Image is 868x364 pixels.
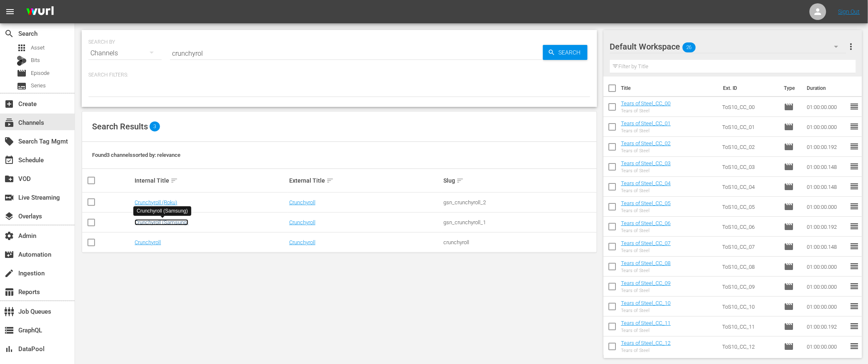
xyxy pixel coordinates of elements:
a: Tears of Steel_CC_04 [621,180,671,186]
div: Tears of Steel [621,228,671,233]
span: Asset [31,44,45,52]
span: Search Results [92,121,148,131]
span: reorder [850,241,860,251]
span: more_vert [846,42,856,52]
td: 01:00:00.000 [804,297,850,317]
span: reorder [850,341,860,351]
span: reorder [850,221,860,231]
span: Overlays [4,211,14,221]
div: Tears of Steel [621,188,671,193]
td: ToS10_CC_06 [719,217,781,237]
td: 01:00:00.000 [804,197,850,217]
span: Series [17,81,27,91]
img: ans4CAIJ8jUAAAAAAAAAAAAAAAAAAAAAAAAgQb4GAAAAAAAAAAAAAAAAAAAAAAAAJMjXAAAAAAAAAAAAAAAAAAAAAAAAgAT5G... [20,2,60,22]
td: 01:00:00.000 [804,277,850,297]
span: VOD [4,174,14,184]
a: Tears of Steel_CC_03 [621,160,671,166]
a: Crunchyroll (Samsung) [135,219,188,225]
th: Ext. ID [718,77,780,100]
a: Tears of Steel_CC_08 [621,260,671,266]
span: GraphQL [4,325,14,335]
td: ToS10_CC_04 [719,177,781,197]
a: Crunchyroll [289,199,315,206]
th: Type [779,77,802,100]
span: Reports [4,287,14,297]
td: ToS10_CC_05 [719,197,781,217]
div: Tears of Steel [621,208,671,213]
a: Tears of Steel_CC_05 [621,200,671,206]
span: reorder [850,201,860,211]
th: Title [621,77,718,100]
span: Episode [784,182,794,192]
td: ToS10_CC_08 [719,257,781,277]
td: ToS10_CC_12 [719,337,781,357]
button: Search [543,45,588,60]
span: Episode [784,282,794,292]
a: Crunchyroll [135,239,161,245]
span: Search [4,29,14,39]
span: Episode [784,162,794,172]
a: Sign Out [838,8,860,15]
div: Tears of Steel [621,268,671,273]
a: Tears of Steel_CC_07 [621,240,671,246]
td: 01:00:00.148 [804,237,850,257]
p: Search Filters: [88,72,590,79]
a: Tears of Steel_CC_09 [621,280,671,286]
span: Episode [784,302,794,312]
div: gsn_crunchyroll_1 [443,219,595,225]
div: Bits [17,56,27,66]
span: reorder [850,141,860,151]
div: Tears of Steel [621,148,671,154]
td: ToS10_CC_10 [719,297,781,317]
div: gsn_crunchyroll_2 [443,199,595,206]
span: Episode [784,142,794,152]
div: Tears of Steel [621,108,671,114]
span: Episode [784,202,794,212]
span: Bits [31,56,40,64]
span: Episode [784,222,794,232]
span: Episode [784,342,794,352]
td: 01:00:00.000 [804,257,850,277]
td: 01:00:00.000 [804,337,850,357]
span: reorder [850,102,860,111]
td: ToS10_CC_03 [719,157,781,177]
span: Episode [17,68,27,78]
td: 01:00:00.192 [804,137,850,157]
div: Slug [443,176,595,186]
span: Schedule [4,155,14,165]
a: Tears of Steel_CC_12 [621,340,671,346]
span: reorder [850,121,860,131]
span: 3 [150,121,160,131]
span: reorder [850,181,860,191]
div: Tears of Steel [621,348,671,353]
span: reorder [850,301,860,311]
div: Tears of Steel [621,168,671,173]
div: Tears of Steel [621,248,671,253]
a: Tears of Steel_CC_01 [621,120,671,126]
div: crunchyroll [443,239,595,245]
span: Episode [784,102,794,112]
span: Asset [17,43,27,53]
div: Tears of Steel [621,128,671,134]
th: Duration [802,77,852,100]
div: Tears of Steel [621,288,671,293]
span: reorder [850,261,860,271]
span: DataPool [4,344,14,354]
span: sort [326,177,334,184]
div: Tears of Steel [621,328,671,333]
span: Search Tag Mgmt [4,136,14,146]
span: Found 3 channels sorted by: relevance [92,152,180,158]
td: 01:00:00.000 [804,97,850,117]
div: Channels [88,42,162,65]
span: Series [31,82,46,90]
span: sort [456,177,464,184]
a: Crunchyroll [289,219,315,225]
span: Episode [784,242,794,252]
td: ToS10_CC_00 [719,97,781,117]
td: 01:00:00.192 [804,217,850,237]
span: reorder [850,281,860,291]
td: 01:00:00.148 [804,157,850,177]
span: menu [5,7,15,17]
td: ToS10_CC_09 [719,277,781,297]
span: Episode [784,122,794,132]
